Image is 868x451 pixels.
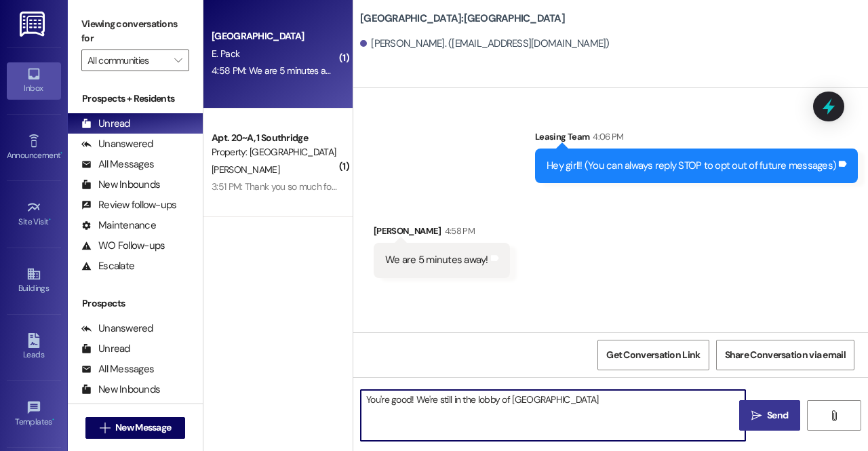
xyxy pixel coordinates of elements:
div: Unread [81,117,130,131]
div: Prospects + Residents [68,92,203,106]
div: Property: [GEOGRAPHIC_DATA] [212,145,337,159]
div: [PERSON_NAME]. ([EMAIL_ADDRESS][DOMAIN_NAME]) [360,37,610,51]
a: Buildings [7,262,61,299]
img: ResiDesk Logo [20,12,47,37]
div: [PERSON_NAME] [374,224,510,243]
textarea: You're good! We're still in the lobby of [GEOGRAPHIC_DATA] [361,390,745,441]
span: Send [767,408,788,423]
div: Unread [81,342,130,356]
div: New Inbounds [81,178,160,192]
div: Hey girl!! (You can always reply STOP to opt out of future messages) [547,159,836,173]
a: Templates • [7,396,61,433]
button: Get Conversation Link [597,340,709,370]
button: Share Conversation via email [716,340,854,370]
span: Share Conversation via email [725,348,846,362]
b: [GEOGRAPHIC_DATA]: [GEOGRAPHIC_DATA] [360,12,565,26]
i:  [751,410,762,421]
button: Send [739,400,800,431]
a: Site Visit • [7,196,61,233]
span: • [49,215,51,224]
label: Viewing conversations for [81,14,189,50]
div: Maintenance [81,218,156,233]
i:  [829,410,839,421]
span: Get Conversation Link [606,348,700,362]
div: 3:51 PM: Thank you so much for the spice rack! [212,180,395,193]
div: All Messages [81,157,154,172]
div: Escalate [81,259,134,273]
i:  [174,55,182,66]
button: New Message [85,417,186,439]
div: New Inbounds [81,383,160,397]
div: Unanswered [81,137,153,151]
i:  [100,423,110,433]
div: Prospects [68,296,203,311]
div: 4:58 PM [441,224,475,238]
div: Unanswered [81,321,153,336]
div: [GEOGRAPHIC_DATA] [212,29,337,43]
div: Leasing Team [535,130,858,149]
span: • [60,149,62,158]
div: 4:06 PM [589,130,623,144]
div: Review follow-ups [81,198,176,212]
a: Inbox [7,62,61,99]
div: 4:58 PM: We are 5 minutes away! [212,64,344,77]
span: [PERSON_NAME] [212,163,279,176]
span: E. Pack [212,47,239,60]
div: WO Follow-ups [81,239,165,253]
span: New Message [115,420,171,435]
div: Apt. 20~A, 1 Southridge [212,131,337,145]
div: All Messages [81,362,154,376]
input: All communities [87,50,167,71]
a: Leads [7,329,61,366]
div: We are 5 minutes away! [385,253,488,267]
span: • [52,415,54,425]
